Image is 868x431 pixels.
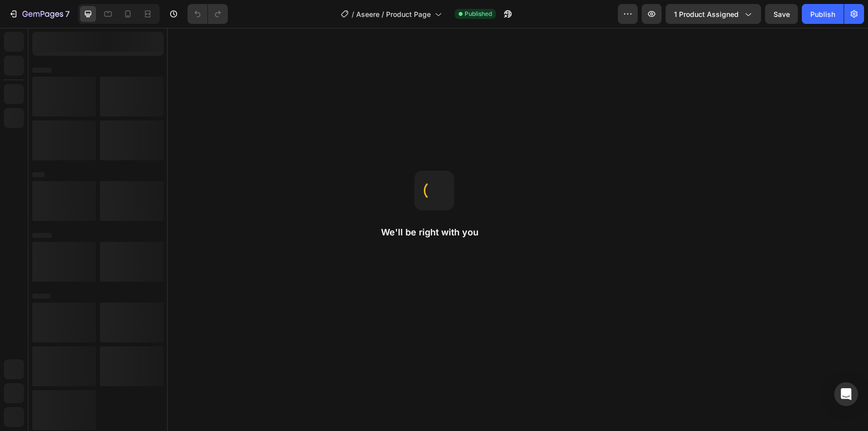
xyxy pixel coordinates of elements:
div: Undo/Redo [188,4,228,24]
h2: We'll be right with you [381,226,487,238]
button: 1 product assigned [666,4,761,24]
span: Aseere / Product Page [356,9,431,19]
span: Published [465,9,492,18]
button: Save [765,4,798,24]
span: Save [773,10,790,18]
div: Open Intercom Messenger [834,382,858,406]
p: 7 [65,8,70,20]
button: Publish [802,4,844,24]
button: 7 [4,4,74,24]
span: / [352,9,354,19]
div: Publish [810,9,835,19]
span: 1 product assigned [674,9,739,19]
